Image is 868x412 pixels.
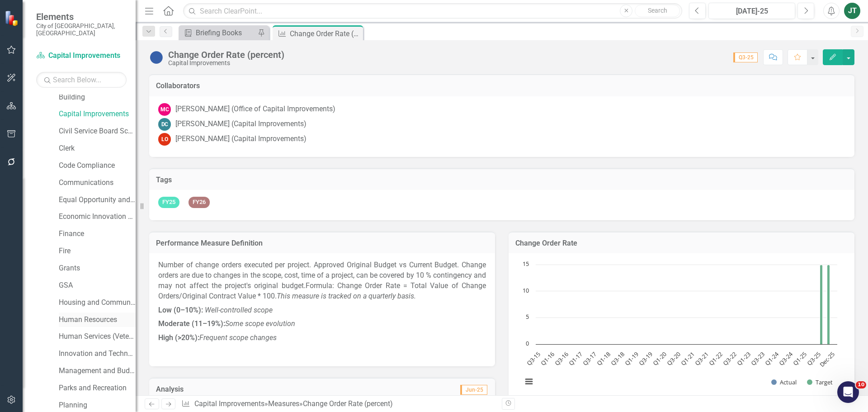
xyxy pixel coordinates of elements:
a: Human Services (Veterans and Homeless) [59,331,136,342]
a: Grants [59,263,136,274]
a: Equal Opportunity and Diversity Programs [59,195,136,205]
div: Change Order Rate (percent) [303,399,393,408]
div: » » [181,399,495,409]
span: Jun-25 [460,385,487,395]
img: No Information [149,50,164,65]
a: Housing and Community Development [59,298,136,308]
text: Q1-20 [651,350,668,367]
text: Dec-25 [818,350,836,369]
text: Q3-24 [777,350,794,367]
text: Q1-19 [623,350,640,367]
a: Economic Innovation and Development [59,212,136,222]
text: Q3-25 [805,350,822,367]
text: Q3-16 [553,350,570,367]
h3: Collaborators [156,82,848,90]
span: Q3-25 [733,52,758,62]
path: Q4-25, 15. Target. [827,265,830,345]
a: Innovation and Technology [59,349,136,359]
a: Briefing Books [181,27,255,38]
em: Some scope evolution [225,319,295,328]
text: Q3-19 [637,350,654,367]
a: Capital Improvements [36,51,127,61]
a: Capital Improvements [59,109,136,119]
div: [PERSON_NAME] (Office of Capital Improvements) [175,104,335,114]
div: Capital Improvements [168,60,284,66]
text: Q1-23 [735,350,752,367]
text: 0 [526,339,529,347]
div: [PERSON_NAME] (Capital Improvements) [175,134,307,144]
em: Frequent scope changes [199,333,277,342]
text: 5 [526,313,529,321]
text: Q1-17 [567,350,584,367]
span: Formula: Change Order Rate = Total Value of Change Orders/Original Contract Value * 100. [158,281,486,300]
input: Search ClearPoint... [183,3,682,19]
span: Well-controlled scope [205,306,273,314]
a: Planning [59,400,136,411]
div: Briefing Books [196,27,255,38]
text: 10 [523,286,529,294]
a: Human Resources [59,315,136,325]
div: [DATE]-25 [712,6,792,17]
em: This measure is tracked on a quarterly basis. [277,292,416,300]
text: Q3-18 [609,350,626,367]
strong: High (>20%): [158,333,199,342]
text: Q1-18 [595,350,612,367]
text: Q3-21 [693,350,710,367]
button: [DATE]-25 [708,3,795,19]
text: 15 [523,260,529,268]
text: Q1-25 [791,350,808,367]
text: Q3-17 [581,350,598,367]
a: Fire [59,246,136,256]
button: Search [635,5,680,17]
a: Civil Service Board Scorecard [59,126,136,137]
div: [PERSON_NAME] (Capital Improvements) [175,119,307,129]
path: Q3-25, 15. Target. [820,265,823,345]
a: Finance [59,229,136,239]
a: Measures [268,399,299,408]
a: Code Compliance [59,161,136,171]
a: Clerk [59,143,136,154]
input: Search Below... [36,72,127,88]
div: DC [158,118,171,131]
button: Show Actual [771,378,797,386]
svg: Interactive chart [518,260,842,396]
a: Building [59,92,136,103]
span: FY25 [158,197,179,208]
text: Q3-22 [721,350,738,367]
text: Q3-20 [665,350,682,367]
h3: Change Order Rate [515,239,848,247]
button: View chart menu, Chart [523,375,535,388]
div: Chart. Highcharts interactive chart. [518,260,845,396]
text: Q1-24 [763,350,780,367]
a: Management and Budget [59,366,136,376]
a: Parks and Recreation [59,383,136,393]
strong: Moderate (11–19%): [158,319,225,328]
button: JT [844,3,860,19]
text: Q1-22 [707,350,724,367]
strong: Low (0–10%): [158,306,205,314]
iframe: Intercom live chat [837,381,859,403]
span: Elements [36,11,127,22]
h3: Performance Measure Definition [156,239,488,247]
h3: Tags [156,176,848,184]
div: LO [158,133,171,146]
span: FY26 [189,197,210,208]
p: Number of change orders executed per project. Approved Original Budget vs Current Budget. Change ... [158,260,486,303]
text: Q1-21 [679,350,696,367]
button: Show Target [807,378,833,386]
a: Capital Improvements [194,399,264,408]
span: Search [648,7,667,14]
text: Q3-15 [525,350,542,367]
img: ClearPoint Strategy [5,10,20,26]
a: GSA [59,280,136,291]
small: City of [GEOGRAPHIC_DATA], [GEOGRAPHIC_DATA] [36,22,127,37]
div: Change Order Rate (percent) [290,28,361,39]
h3: Analysis [156,385,321,393]
div: MC [158,103,171,116]
text: Q1-16 [539,350,556,367]
div: Change Order Rate (percent) [168,50,284,60]
a: Communications [59,178,136,188]
text: Q3-23 [749,350,766,367]
span: 10 [856,381,866,388]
